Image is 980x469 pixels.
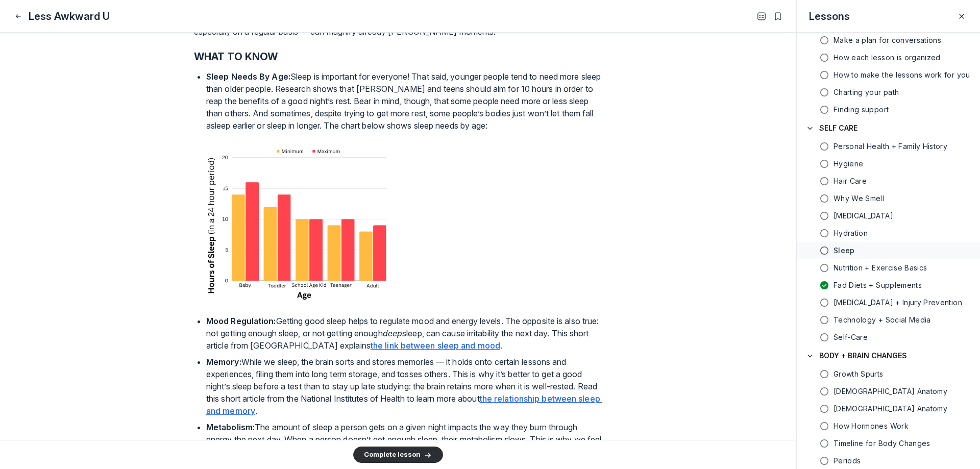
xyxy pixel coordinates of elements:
[834,369,884,379] h5: Growth Spurts
[797,156,980,172] a: Hygiene
[797,418,980,434] a: How Hormones Work
[797,173,980,189] a: Hair Care
[206,357,241,367] strong: Memory:
[834,386,947,397] span: Female Anatomy
[819,123,857,133] h4: SELF CARE
[12,10,24,22] button: Close
[834,404,947,414] h5: [DEMOGRAPHIC_DATA] Anatomy
[834,438,930,449] h5: Timeline for Body Changes
[797,260,980,276] a: Nutrition + Exercise Basics
[206,356,602,417] p: While we sleep, the brain sorts and stores memories — it holds onto certain lessons and experienc...
[834,456,861,466] h5: Periods
[797,294,980,311] a: [MEDICAL_DATA] + Injury Prevention
[834,105,889,115] h5: Finding support
[834,176,867,186] h5: Hair Care
[797,242,980,259] a: Sleep
[797,67,980,83] a: How to make the lessons work for you
[797,208,980,224] a: [MEDICAL_DATA]
[206,70,602,132] p: Sleep is important for everyone! That said, younger people tend to need more sleep than older peo...
[809,9,850,23] h3: Lessons
[194,140,398,304] button: View attachment
[834,53,941,63] h5: How each lesson is organized
[797,345,980,366] button: BODY + BRAIN CHANGES
[834,386,947,397] h5: [DEMOGRAPHIC_DATA] Anatomy
[206,71,290,82] strong: Sleep Needs By Age:
[834,141,947,152] h5: Personal Health + Family History
[834,87,899,97] h5: Charting your path
[834,70,970,80] h5: How to make the lessons work for you
[797,225,980,241] a: Hydration
[797,366,980,382] a: Growth Spurts
[797,84,980,101] a: Charting your path
[834,298,962,308] span: Concussion + Injury Prevention
[371,340,500,351] a: the link between sleep and mood
[797,312,980,328] a: Technology + Social Media
[834,332,868,342] h5: Self-Care
[383,328,402,338] em: deep
[819,351,907,361] h4: BODY + BRAIN CHANGES
[834,298,962,308] h5: [MEDICAL_DATA] + Injury Prevention
[755,10,768,22] button: Open Table of contents
[797,138,980,155] a: Personal Health + Family History
[772,10,784,22] button: Bookmarks
[834,159,863,169] h5: Hygiene
[206,422,255,432] strong: Metabolism:
[834,193,884,204] h5: Why We Smell
[834,211,893,221] span: Skin Care
[206,315,602,352] p: Getting good sleep helps to regulate mood and energy levels. The opposite is also true: not getti...
[797,190,980,207] a: Why We Smell
[797,118,980,138] button: SELF CARE
[797,435,980,452] a: Timeline for Body Changes
[797,383,980,400] a: [DEMOGRAPHIC_DATA] Anatomy
[834,263,927,273] h5: Nutrition + Exercise Basics
[797,329,980,345] a: Self-Care
[834,228,868,238] h5: Hydration
[797,32,980,48] a: Make a plan for conversations
[797,453,980,469] a: Periods
[797,401,980,417] a: [DEMOGRAPHIC_DATA] Anatomy
[834,35,941,45] h5: Make a plan for conversations
[797,277,980,293] a: Fad Diets + Supplements
[797,102,980,118] a: Finding support
[834,211,893,221] h5: [MEDICAL_DATA]
[29,9,110,23] h1: Less Awkward U
[834,315,931,325] h5: Technology + Social Media
[797,50,980,66] a: How each lesson is organized
[955,10,968,22] button: Close
[834,280,922,290] h5: Fad Diets + Supplements
[206,316,276,326] strong: Mood Regulation:
[834,421,909,431] h5: How Hormones Work
[353,447,443,463] button: Complete lesson
[194,51,278,63] strong: WHAT TO KNOW
[834,245,855,256] h5: Sleep
[834,404,947,414] span: Male Anatomy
